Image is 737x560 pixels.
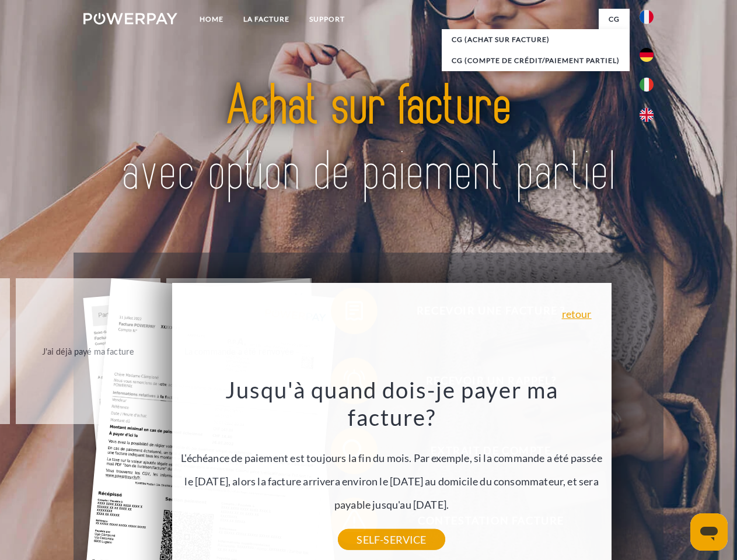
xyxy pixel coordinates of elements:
[640,78,654,92] img: it
[23,343,154,359] div: J'ai déjà payé ma facture
[640,108,654,122] img: en
[640,10,654,24] img: fr
[233,9,299,30] a: LA FACTURE
[562,309,592,319] a: retour
[111,56,626,223] img: title-powerpay_fr.svg
[190,9,233,30] a: Home
[179,376,605,540] div: L'échéance de paiement est toujours la fin du mois. Par exemple, si la commande a été passée le [...
[640,48,654,62] img: de
[83,13,177,24] img: logo-powerpay-white.svg
[442,29,630,50] a: CG (achat sur facture)
[299,9,355,30] a: Support
[338,529,445,550] a: SELF-SERVICE
[599,9,630,30] a: CG
[179,376,605,432] h3: Jusqu'à quand dois-je payer ma facture?
[690,513,728,551] iframe: Bouton de lancement de la fenêtre de messagerie
[442,50,630,71] a: CG (Compte de crédit/paiement partiel)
